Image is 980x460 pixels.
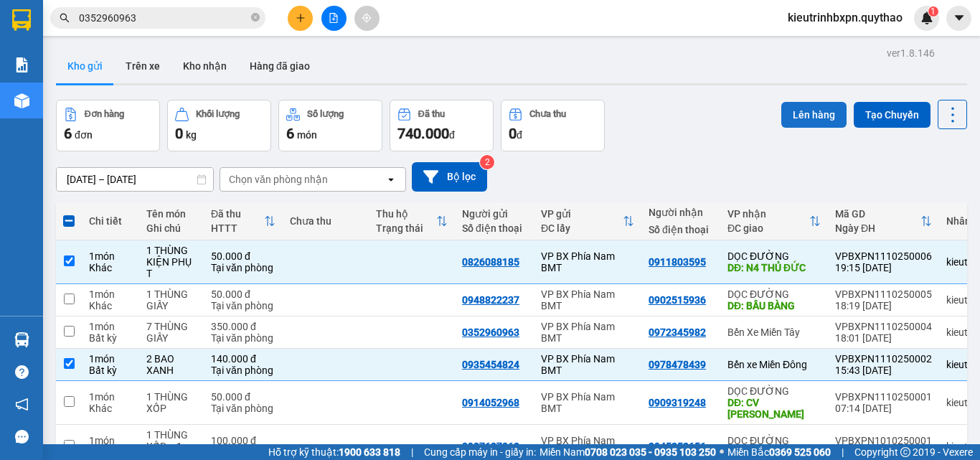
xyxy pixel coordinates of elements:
[211,321,275,332] div: 350.000 đ
[480,155,494,169] sup: 2
[146,321,197,344] div: 7 THÙNG GIẤY
[649,397,706,408] div: 0909319248
[541,222,623,234] div: ĐC lấy
[211,222,264,234] div: HTTT
[268,444,400,460] span: Hỗ trợ kỹ thuật:
[781,102,847,128] button: Lên hàng
[649,207,713,218] div: Người nhận
[835,332,932,344] div: 18:01 [DATE]
[534,202,641,240] th: Toggle SortBy
[462,294,519,306] div: 0948822237
[211,250,275,262] div: 50.000 đ
[418,109,445,119] div: Đã thu
[286,125,294,142] span: 6
[900,447,910,457] span: copyright
[211,332,275,344] div: Tại văn phòng
[186,129,197,141] span: kg
[920,11,933,24] img: icon-new-feature
[828,202,939,240] th: Toggle SortBy
[727,300,821,311] div: DĐ: BẦU BÀNG
[953,11,966,24] span: caret-down
[211,365,275,376] div: Tại văn phòng
[727,250,821,262] div: DỌC ĐƯỜNG
[541,353,634,376] div: VP BX Phía Nam BMT
[211,391,275,403] div: 50.000 đ
[501,100,605,151] button: Chưa thu0đ
[339,446,400,458] strong: 1900 633 818
[89,288,132,300] div: 1 món
[211,208,264,220] div: Đã thu
[517,129,522,141] span: đ
[842,444,844,460] span: |
[835,300,932,311] div: 18:19 [DATE]
[928,6,938,17] sup: 1
[89,332,132,344] div: Bất kỳ
[146,391,197,414] div: 1 THÙNG XỐP
[720,449,724,455] span: ⚪️
[15,430,29,443] span: message
[175,125,183,142] span: 0
[649,256,706,268] div: 0911803595
[89,250,132,262] div: 1 món
[56,49,114,83] button: Kho gửi
[462,359,519,370] div: 0935454824
[229,172,328,187] div: Chọn văn phòng nhận
[649,224,713,235] div: Số điện thoại
[727,222,809,234] div: ĐC giao
[89,215,132,227] div: Chi tiết
[146,288,197,311] div: 1 THÙNG GIẤY
[449,129,455,141] span: đ
[354,6,380,31] button: aim
[462,222,527,234] div: Số điện thoại
[835,321,932,332] div: VPBXPN1110250004
[211,435,275,446] div: 100.000 đ
[362,13,372,23] span: aim
[376,222,436,234] div: Trạng thái
[835,365,932,376] div: 15:43 [DATE]
[835,391,932,403] div: VPBXPN1110250001
[238,49,321,83] button: Hàng đã giao
[835,250,932,262] div: VPBXPN1110250006
[290,215,362,227] div: Chưa thu
[541,435,634,458] div: VP BX Phía Nam BMT
[89,391,132,403] div: 1 món
[887,45,935,61] div: ver 1.8.146
[835,208,920,220] div: Mã GD
[12,9,31,31] img: logo-vxr
[541,321,634,344] div: VP BX Phía Nam BMT
[649,441,706,452] div: 0945353656
[14,332,29,347] img: warehouse-icon
[329,13,339,23] span: file-add
[835,222,920,234] div: Ngày ĐH
[89,353,132,365] div: 1 món
[649,327,706,338] div: 0972345982
[541,391,634,414] div: VP BX Phía Nam BMT
[376,208,436,220] div: Thu hộ
[369,202,455,240] th: Toggle SortBy
[297,129,317,141] span: món
[585,446,716,458] strong: 0708 023 035 - 0935 103 250
[462,208,527,220] div: Người gửi
[649,359,706,370] div: 0978478439
[385,174,397,185] svg: open
[390,100,494,151] button: Đã thu740.000đ
[727,435,821,446] div: DỌC ĐƯỜNG
[930,6,936,17] span: 1
[946,6,971,31] button: caret-down
[167,100,271,151] button: Khối lượng0kg
[727,262,821,273] div: DĐ: N4 THỦ ĐỨC
[211,262,275,273] div: Tại văn phòng
[278,100,382,151] button: Số lượng6món
[727,385,821,397] div: DỌC ĐƯỜNG
[835,262,932,273] div: 19:15 [DATE]
[835,353,932,365] div: VPBXPN1110250002
[89,321,132,332] div: 1 món
[251,13,260,22] span: close-circle
[89,262,132,273] div: Khác
[288,6,313,31] button: plus
[835,403,932,414] div: 07:14 [DATE]
[835,435,932,446] div: VPBXPN1010250001
[64,125,72,142] span: 6
[89,300,132,311] div: Khác
[424,444,536,460] span: Cung cấp máy in - giấy in:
